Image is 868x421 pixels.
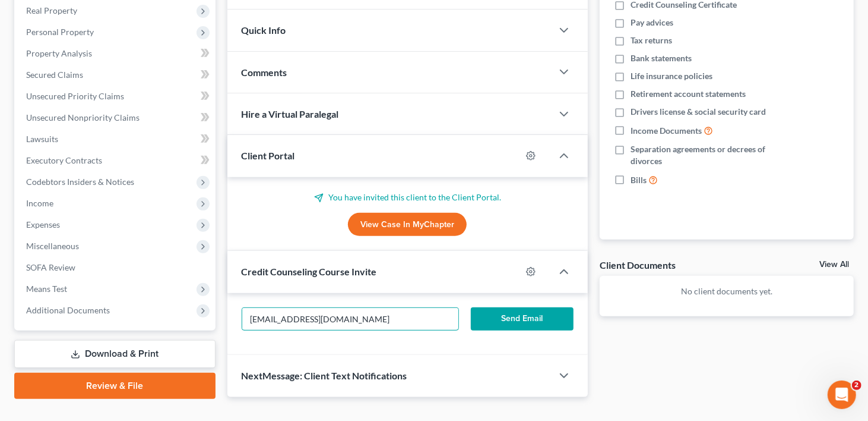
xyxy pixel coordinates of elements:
[631,174,647,186] span: Bills
[26,241,79,251] span: Miscellaneous
[631,88,746,100] span: Retirement account statements
[26,262,75,272] span: SOFA Review
[348,213,467,237] a: View Case in MyChapter
[600,259,676,271] div: Client Documents
[828,381,856,409] iframe: Intercom live chat
[852,381,861,390] span: 2
[17,128,216,150] a: Lawsuits
[26,198,53,208] span: Income
[26,48,92,58] span: Property Analysis
[242,308,458,331] input: Enter email
[26,305,110,315] span: Additional Documents
[242,191,574,203] p: You have invited this client to the Client Portal.
[26,219,60,230] span: Expenses
[14,340,216,368] a: Download & Print
[242,370,407,381] span: NextMessage: Client Text Notifications
[631,106,766,118] span: Drivers license & social security card
[26,177,134,187] span: Codebtors Insiders & Notices
[26,134,58,144] span: Lawsuits
[26,91,124,101] span: Unsecured Priority Claims
[17,257,216,278] a: SOFA Review
[26,70,83,80] span: Secured Claims
[242,150,295,161] span: Client Portal
[631,17,673,29] span: Pay advices
[242,67,287,78] span: Comments
[631,70,712,82] span: Life insurance policies
[242,108,339,120] span: Hire a Virtual Paralegal
[26,5,77,15] span: Real Property
[14,373,216,399] a: Review & File
[631,125,702,137] span: Income Documents
[242,24,286,36] span: Quick Info
[17,43,216,64] a: Property Analysis
[631,52,692,64] span: Bank statements
[242,266,377,277] span: Credit Counseling Course Invite
[609,285,844,297] p: No client documents yet.
[17,86,216,107] a: Unsecured Priority Claims
[819,260,849,269] a: View All
[17,150,216,171] a: Executory Contracts
[17,64,216,86] a: Secured Claims
[631,34,672,46] span: Tax returns
[631,143,780,167] span: Separation agreements or decrees of divorces
[26,155,102,165] span: Executory Contracts
[26,27,94,37] span: Personal Property
[26,112,140,122] span: Unsecured Nonpriority Claims
[17,107,216,128] a: Unsecured Nonpriority Claims
[26,284,67,294] span: Means Test
[471,307,574,331] button: Send Email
